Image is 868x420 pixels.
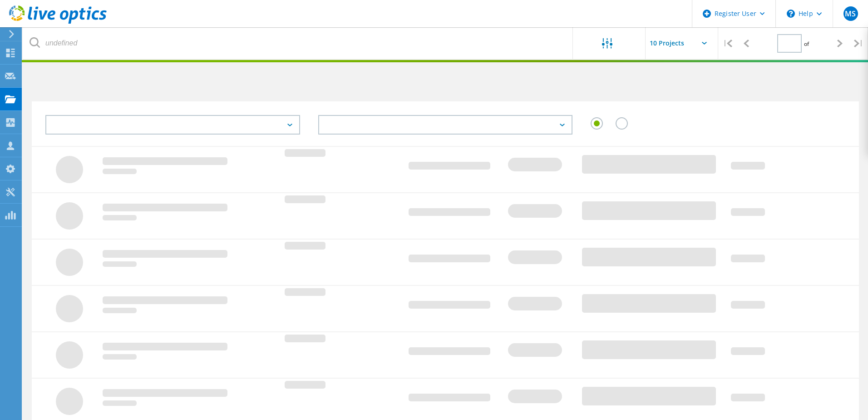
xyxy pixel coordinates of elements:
[23,27,573,59] input: undefined
[849,27,868,60] div: |
[787,10,795,18] svg: \n
[845,10,856,17] span: MS
[9,19,107,25] a: Live Optics Dashboard
[718,27,737,60] div: |
[804,40,809,48] span: of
